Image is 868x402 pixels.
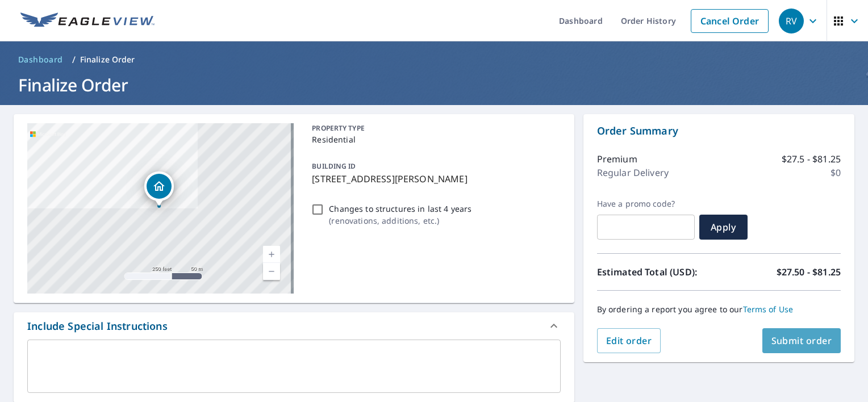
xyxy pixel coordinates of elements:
[20,12,155,30] img: EV Logo
[782,152,841,166] p: $27.5 - $81.25
[597,328,661,353] button: Edit order
[72,53,76,66] li: /
[18,54,63,65] span: Dashboard
[597,199,695,209] label: Have a promo code?
[597,152,637,166] p: Premium
[597,265,719,279] p: Estimated Total (USD):
[597,166,669,179] p: Regular Delivery
[14,51,854,69] nav: breadcrumb
[597,123,841,139] p: Order Summary
[312,161,356,171] p: BUILDING ID
[263,263,280,280] a: Current Level 17, Zoom Out
[708,221,738,233] span: Apply
[312,133,556,145] p: Residential
[777,265,841,279] p: $27.50 - $81.25
[14,51,68,69] a: Dashboard
[144,171,174,207] div: Dropped pin, building 1, Residential property, 1028 Winters Way Suisun City, CA 94585
[771,334,832,347] span: Submit order
[779,9,804,33] div: RV
[80,54,135,65] p: Finalize Order
[699,215,748,240] button: Apply
[691,9,769,33] a: Cancel Order
[743,304,794,315] a: Terms of Use
[606,334,652,347] span: Edit order
[762,328,841,353] button: Submit order
[27,319,168,334] div: Include Special Instructions
[14,312,574,340] div: Include Special Instructions
[14,73,854,97] h1: Finalize Order
[597,304,841,315] p: By ordering a report you agree to our
[329,203,471,215] p: Changes to structures in last 4 years
[312,123,556,133] p: PROPERTY TYPE
[329,215,471,227] p: ( renovations, additions, etc. )
[831,166,841,179] p: $0
[263,246,280,263] a: Current Level 17, Zoom In
[312,172,556,186] p: [STREET_ADDRESS][PERSON_NAME]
